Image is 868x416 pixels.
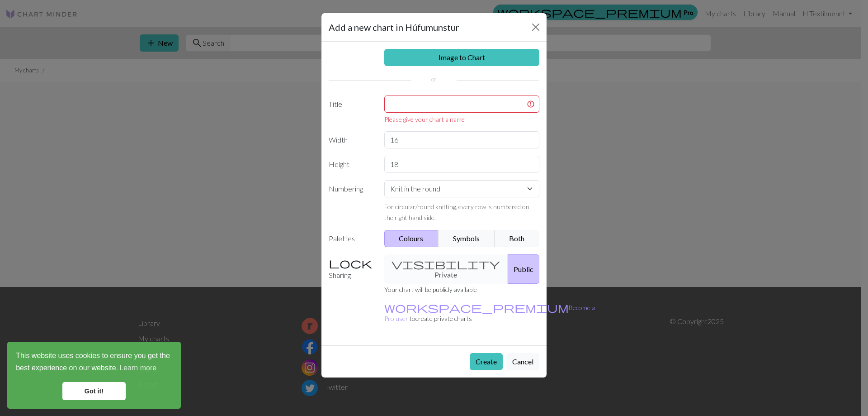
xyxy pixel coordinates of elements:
[384,230,439,247] button: Colours
[384,304,595,322] a: Become a Pro user
[323,254,379,284] label: Sharing
[323,96,379,124] label: Title
[384,301,569,314] span: workspace_premium
[384,304,595,322] small: to create private charts
[16,350,172,375] span: This website uses cookies to ensure you get the best experience on our website.
[323,180,379,223] label: Numbering
[384,115,540,124] div: Please give your chart a name
[495,230,540,247] button: Both
[7,342,181,409] div: cookieconsent
[470,353,503,370] button: Create
[438,230,495,247] button: Symbols
[506,353,539,370] button: Cancel
[329,20,459,34] h5: Add a new chart in Húfumunstur
[118,361,158,375] a: learn more about cookies
[528,20,543,34] button: Close
[384,286,477,293] small: Your chart will be publicly available
[384,49,540,66] a: Image to Chart
[323,156,379,173] label: Height
[384,203,529,221] small: For circular/round knitting, every row is numbered on the right hand side.
[62,382,126,400] a: dismiss cookie message
[323,131,379,148] label: Width
[508,254,539,284] button: Public
[323,230,379,247] label: Palettes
